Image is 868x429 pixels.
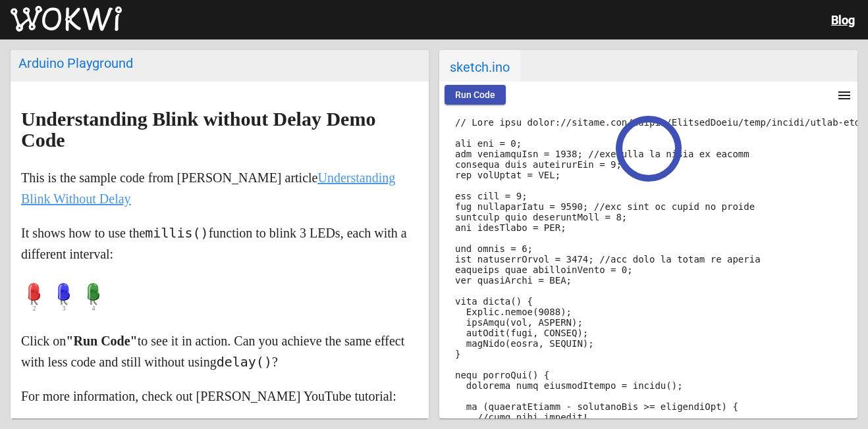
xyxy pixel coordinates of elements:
div: Arduino Playground [18,55,421,71]
a: Blog [831,13,855,27]
strong: "Run Code" [66,334,137,348]
span: sketch.ino [439,50,520,82]
button: Run Code [445,85,506,105]
code: millis() [145,225,208,241]
p: This is the sample code from [PERSON_NAME] article [21,167,418,209]
h1: Understanding Blink without Delay Demo Code [21,109,418,151]
p: It shows how to use the function to blink 3 LEDs, each with a different interval: [21,222,418,265]
span: Run Code [455,89,495,100]
p: Click on to see it in action. Can you achieve the same effect with less code and still without us... [21,330,418,372]
p: For more information, check out [PERSON_NAME] YouTube tutorial: [21,386,418,407]
img: Wokwi [11,6,122,32]
mat-icon: menu [836,88,852,103]
a: Understanding Blink Without Delay [21,170,395,206]
code: delay() [217,354,272,370]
